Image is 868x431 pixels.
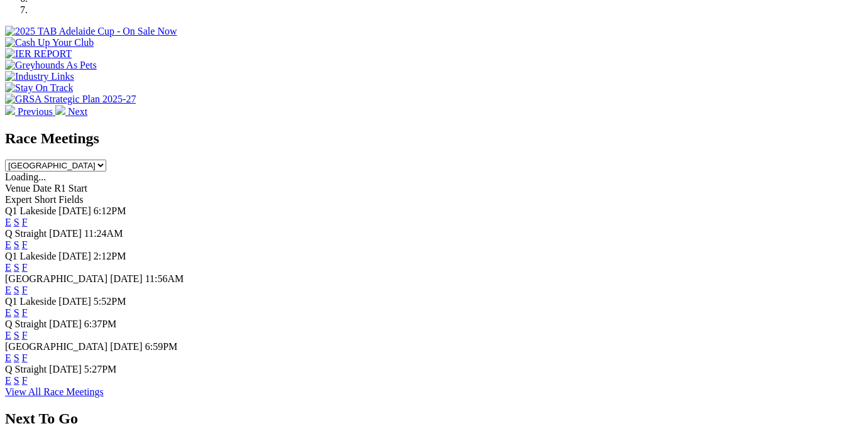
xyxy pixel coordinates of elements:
span: Q Straight [5,319,47,329]
span: [DATE] [58,205,91,216]
span: Q1 Lakeside [5,251,56,261]
span: 11:24AM [84,228,123,239]
span: Next [68,106,87,117]
a: F [22,375,28,386]
a: S [14,330,19,341]
a: S [14,285,19,295]
a: E [5,239,11,250]
a: S [14,262,19,273]
span: Q Straight [5,228,47,239]
span: Q1 Lakeside [5,205,56,216]
img: GRSA Strategic Plan 2025-27 [5,94,136,105]
a: S [14,217,19,227]
img: chevron-left-pager-white.svg [5,105,15,115]
span: Expert [5,194,32,205]
a: F [22,352,28,363]
span: R1 Start [54,183,87,194]
span: 6:37PM [84,319,117,329]
a: S [14,352,19,363]
a: E [5,262,11,273]
span: 6:59PM [145,341,178,352]
a: Next [55,106,87,117]
a: F [22,262,28,273]
span: [DATE] [110,341,143,352]
h2: Race Meetings [5,130,863,147]
span: Q Straight [5,364,47,374]
span: [GEOGRAPHIC_DATA] [5,341,107,352]
a: F [22,307,28,318]
span: [DATE] [49,319,82,329]
a: F [22,239,28,250]
span: Q1 Lakeside [5,296,56,307]
a: E [5,307,11,318]
span: [DATE] [49,228,82,239]
a: S [14,375,19,386]
a: Previous [5,106,55,117]
img: Stay On Track [5,82,73,94]
span: Loading... [5,172,46,182]
span: [DATE] [58,251,91,261]
a: E [5,352,11,363]
a: E [5,217,11,227]
a: E [5,285,11,295]
span: Fields [58,194,83,205]
span: Venue [5,183,30,194]
span: Previous [18,106,53,117]
span: 5:52PM [94,296,126,307]
img: IER REPORT [5,48,72,60]
a: View All Race Meetings [5,386,104,397]
span: [DATE] [49,364,82,374]
span: 2:12PM [94,251,126,261]
img: chevron-right-pager-white.svg [55,105,65,115]
span: [DATE] [58,296,91,307]
span: Date [33,183,52,194]
a: F [22,217,28,227]
a: S [14,239,19,250]
a: S [14,307,19,318]
span: [GEOGRAPHIC_DATA] [5,273,107,284]
img: Cash Up Your Club [5,37,94,48]
h2: Next To Go [5,410,863,427]
a: E [5,375,11,386]
span: 6:12PM [94,205,126,216]
img: Industry Links [5,71,74,82]
span: Short [35,194,57,205]
img: Greyhounds As Pets [5,60,97,71]
span: 5:27PM [84,364,117,374]
a: F [22,285,28,295]
span: 11:56AM [145,273,184,284]
span: [DATE] [110,273,143,284]
a: F [22,330,28,341]
img: 2025 TAB Adelaide Cup - On Sale Now [5,26,177,37]
a: E [5,330,11,341]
